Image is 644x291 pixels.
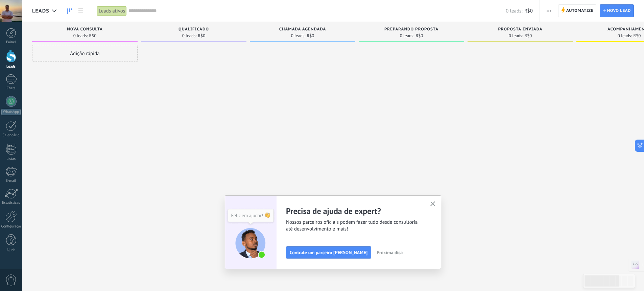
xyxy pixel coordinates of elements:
h2: Precisa de ajuda de expert? [286,206,422,216]
div: Chamada agendada [253,27,352,33]
span: Preparando proposta [384,27,438,32]
span: 0 leads: [73,34,88,38]
span: R$0 [524,34,532,38]
span: R$0 [524,8,533,14]
div: Proposta enviada [471,27,570,33]
div: Nova consulta [35,27,134,33]
div: E-mail [1,179,21,183]
div: Preparando proposta [362,27,461,33]
span: Nova consulta [67,27,103,32]
span: 0 leads: [506,8,522,14]
div: Estatísticas [1,201,21,205]
div: Ajuda [1,248,21,252]
div: Calendário [1,133,21,138]
span: 0 leads: [400,34,414,38]
div: Listas [1,157,21,161]
span: Nossos parceiros oficiais podem fazer tudo desde consultoria até desenvolvimento e mais! [286,219,422,233]
span: Novo lead [607,5,631,17]
div: Leads ativos [97,6,127,16]
span: R$0 [633,34,641,38]
span: Proposta enviada [498,27,542,32]
span: R$0 [415,34,423,38]
div: Painel [1,40,21,45]
div: Adição rápida [32,45,138,62]
span: Automatize [566,5,593,17]
span: 0 leads: [618,34,632,38]
button: Mais [544,4,554,17]
span: 0 leads: [509,34,523,38]
span: 0 leads: [291,34,306,38]
span: R$0 [307,34,314,38]
button: Próxima dica [374,247,406,258]
span: Contrate um parceiro [PERSON_NAME] [290,250,367,255]
span: Chamada agendada [279,27,326,32]
span: R$0 [89,34,96,38]
span: Leads [32,8,49,14]
span: R$0 [198,34,205,38]
a: Automatize [558,4,596,17]
a: Novo lead [600,4,634,17]
a: Lista [75,4,87,18]
span: Qualificado [178,27,209,32]
span: Próxima dica [377,250,403,255]
div: Chats [1,86,21,91]
div: Qualificado [144,27,243,33]
div: Configurações [1,224,21,229]
button: Contrate um parceiro [PERSON_NAME] [286,246,371,259]
span: 0 leads: [182,34,197,38]
div: Leads [1,65,21,69]
div: WhatsApp [1,109,21,115]
a: Leads [64,4,75,18]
